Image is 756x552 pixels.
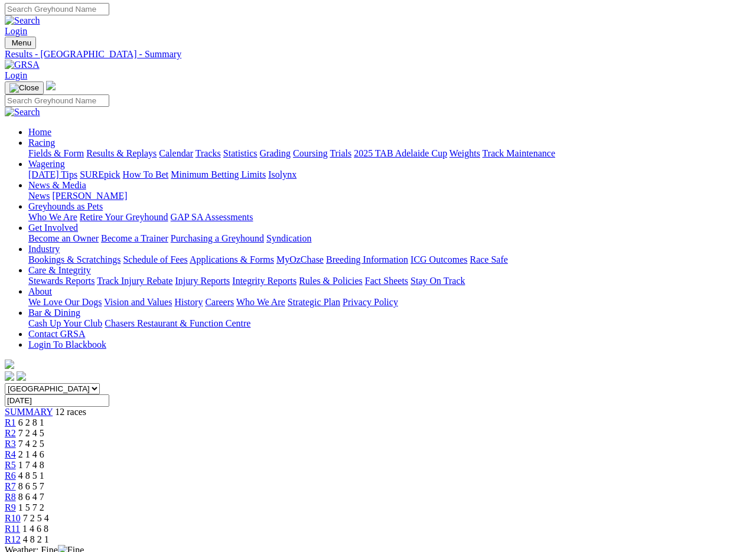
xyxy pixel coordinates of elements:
[28,127,51,137] a: Home
[28,329,85,339] a: Contact GRSA
[410,254,467,264] a: ICG Outcomes
[171,233,264,243] a: Purchasing a Greyhound
[195,148,221,158] a: Tracks
[28,233,751,244] div: Get Involved
[5,371,14,381] img: facebook.svg
[5,94,109,107] input: Search
[5,513,21,523] a: R10
[174,297,203,307] a: History
[5,15,40,26] img: Search
[5,524,20,534] a: R11
[5,107,40,117] img: Search
[104,297,172,307] a: Vision and Values
[23,513,49,523] span: 7 2 5 4
[18,471,44,481] span: 4 8 5 1
[288,297,340,307] a: Strategic Plan
[260,148,291,158] a: Grading
[483,148,555,158] a: Track Maintenance
[105,318,250,328] a: Chasers Restaurant & Function Centre
[5,492,16,502] a: R8
[18,481,44,491] span: 8 6 5 7
[28,148,751,159] div: Racing
[28,180,86,190] a: News & Media
[236,297,285,307] a: Who We Are
[5,3,109,15] input: Search
[343,297,398,307] a: Privacy Policy
[28,244,60,254] a: Industry
[5,26,27,36] a: Login
[5,394,109,407] input: Select date
[28,212,751,223] div: Greyhounds as Pets
[28,254,120,264] a: Bookings & Scratchings
[123,254,187,264] a: Schedule of Fees
[18,502,44,512] span: 1 5 7 2
[28,297,751,308] div: About
[330,148,351,158] a: Trials
[28,276,94,286] a: Stewards Reports
[5,481,16,491] span: R7
[299,276,363,286] a: Rules & Policies
[18,449,44,459] span: 2 1 4 6
[97,276,172,286] a: Track Injury Rebate
[28,308,80,318] a: Bar & Dining
[23,534,49,544] span: 4 8 2 1
[18,417,44,427] span: 6 2 8 1
[28,297,102,307] a: We Love Our Dogs
[5,471,16,481] a: R6
[28,233,99,243] a: Become an Owner
[18,492,44,502] span: 8 6 4 7
[410,276,465,286] a: Stay On Track
[159,148,193,158] a: Calendar
[171,169,266,179] a: Minimum Betting Limits
[28,286,52,296] a: About
[123,169,169,179] a: How To Bet
[46,81,56,90] img: logo-grsa-white.png
[354,148,447,158] a: 2025 TAB Adelaide Cup
[326,254,408,264] a: Breeding Information
[28,318,751,329] div: Bar & Dining
[28,339,106,350] a: Login To Blackbook
[28,212,77,222] a: Who We Are
[28,201,103,211] a: Greyhounds as Pets
[28,169,77,179] a: [DATE] Tips
[9,83,39,93] img: Close
[101,233,168,243] a: Become a Trainer
[17,371,26,381] img: twitter.svg
[5,502,16,512] a: R9
[5,428,16,438] a: R2
[268,169,296,179] a: Isolynx
[470,254,507,264] a: Race Safe
[5,407,53,417] a: SUMMARY
[5,417,16,427] a: R1
[86,148,157,158] a: Results & Replays
[171,212,253,222] a: GAP SA Assessments
[28,169,751,180] div: Wagering
[18,460,44,470] span: 1 7 4 8
[175,276,230,286] a: Injury Reports
[12,38,31,47] span: Menu
[5,449,16,459] a: R4
[28,276,751,286] div: Care & Integrity
[28,318,102,328] a: Cash Up Your Club
[28,138,55,148] a: Racing
[18,428,44,438] span: 7 2 4 5
[5,49,751,60] div: Results - [GEOGRAPHIC_DATA] - Summary
[205,297,234,307] a: Careers
[190,254,274,264] a: Applications & Forms
[5,460,16,470] span: R5
[28,254,751,265] div: Industry
[5,81,44,94] button: Toggle navigation
[5,534,21,544] a: R12
[5,439,16,449] a: R3
[276,254,324,264] a: MyOzChase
